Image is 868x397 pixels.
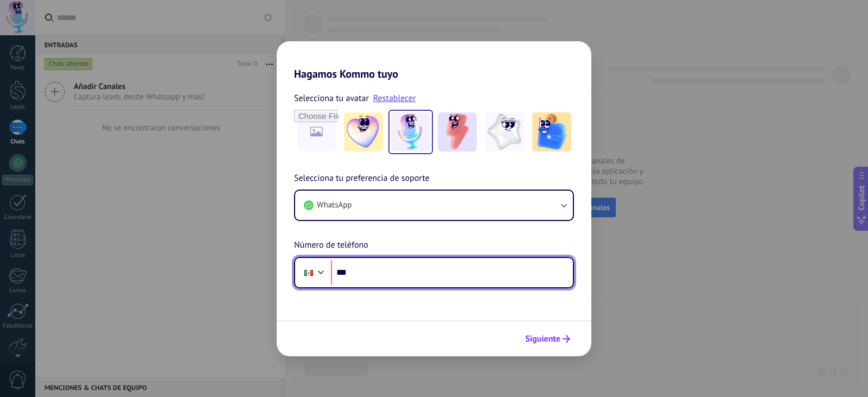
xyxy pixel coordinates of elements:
[294,172,430,186] span: Selecciona tu preferencia de soporte
[485,112,524,152] img: -4.jpeg
[295,191,573,220] button: WhatsApp
[277,41,591,80] h2: Hagamos Kommo tuyo
[438,112,477,152] img: -3.jpeg
[525,335,560,343] span: Siguiente
[294,91,369,105] span: Selecciona tu avatar
[391,112,430,152] img: -2.jpeg
[373,93,416,104] a: Restablecer
[294,238,368,253] span: Número de teléfono
[344,112,383,152] img: -1.jpeg
[532,112,571,152] img: -5.jpeg
[298,261,319,284] div: Mexico: + 52
[520,330,575,348] button: Siguiente
[317,200,352,211] span: WhatsApp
